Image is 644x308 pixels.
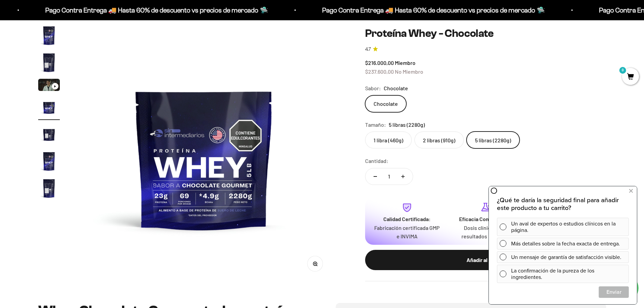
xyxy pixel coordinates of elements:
button: Aumentar cantidad [393,168,413,185]
iframe: zigpoll-iframe [489,186,637,304]
p: Pago Contra Entrega 🚚 Hasta 60% de descuento vs precios de mercado 🛸 [314,5,537,16]
label: Cantidad: [365,157,388,165]
button: Ir al artículo 6 [38,150,60,174]
span: 5 libras (2280g) [389,120,425,129]
button: Ir al artículo 5 [38,123,60,147]
img: Proteína Whey - Chocolate [38,177,60,199]
img: Proteína Whey - Chocolate [38,150,60,172]
mark: 0 [619,66,627,74]
p: Dosis clínicas para resultados máximos [452,223,519,241]
span: 4.7 [365,45,371,53]
legend: Sabor: [365,84,381,93]
div: Añadir al carrito [379,256,593,264]
button: Reducir cantidad [365,168,385,185]
img: Proteína Whey - Chocolate [38,96,60,118]
img: Proteína Whey - Chocolate [38,25,60,46]
h1: Proteína Whey - Chocolate [365,27,606,40]
button: Ir al artículo 3 [38,79,60,93]
span: No Miembro [395,68,423,74]
a: 4.74.7 de 5.0 estrellas [365,45,606,53]
img: Proteína Whey - Chocolate [38,52,60,73]
button: Ir al artículo 7 [38,177,60,201]
legend: Tamaño: [365,120,386,129]
strong: Calidad Certificada: [383,216,431,222]
button: Añadir al carrito [365,250,606,270]
span: Miembro [395,60,415,66]
button: Ir al artículo 1 [38,25,60,48]
p: Pago Contra Entrega 🚚 Hasta 60% de descuento vs precios de mercado 🛸 [37,5,260,16]
span: $216.000,00 [365,60,394,66]
strong: Eficacia Comprobada: [459,216,512,222]
span: Chocolate [384,84,408,93]
button: Ir al artículo 2 [38,52,60,75]
p: Fabricación certificada GMP e INVIMA [373,223,441,241]
img: Proteína Whey - Chocolate [76,25,332,281]
img: Proteína Whey - Chocolate [38,123,60,145]
button: Ir al artículo 4 [38,96,60,120]
span: $237.600,00 [365,68,394,74]
a: 0 [622,73,639,81]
